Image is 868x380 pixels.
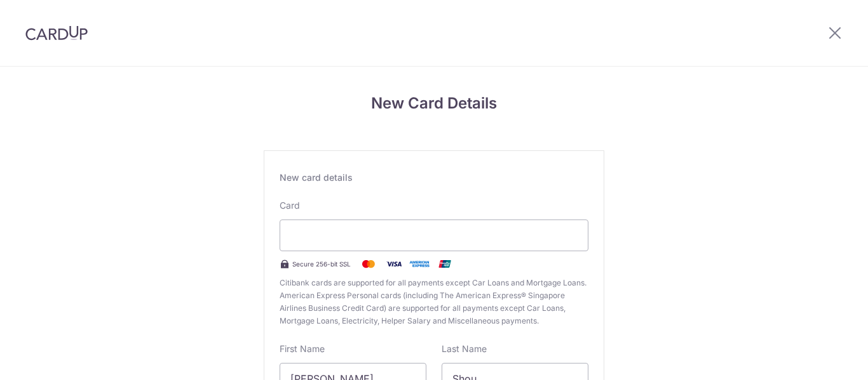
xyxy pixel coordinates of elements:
label: Card [280,199,300,212]
span: Citibank cards are supported for all payments except Car Loans and Mortgage Loans. American Expre... [280,277,588,327]
img: Mastercard [356,256,381,272]
img: CardUp [25,25,88,41]
img: .alt.amex [407,256,432,272]
iframe: Opens a widget where you can find more information [787,342,855,374]
iframe: Secure card payment input frame [290,228,578,243]
label: Last Name [442,343,487,355]
span: Secure 256-bit SSL [292,259,351,269]
img: .alt.unionpay [432,256,458,272]
label: First Name [280,343,325,355]
img: Visa [381,256,407,272]
div: New card details [280,171,588,184]
h4: New Card Details [264,92,604,115]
